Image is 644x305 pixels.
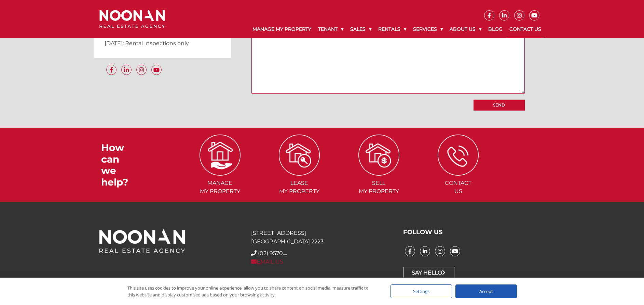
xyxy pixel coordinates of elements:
[101,142,135,188] h3: How can we help?
[340,179,418,195] span: Sell my Property
[260,179,339,195] span: Lease my Property
[127,284,377,298] div: This site uses cookies to improve your online experience, allow you to share content on social me...
[251,229,393,246] p: [STREET_ADDRESS] [GEOGRAPHIC_DATA] 2223
[506,21,545,38] a: Contact Us
[410,21,446,38] a: Services
[390,284,452,298] div: Settings
[474,100,525,111] input: Send
[258,250,287,256] span: (02) 9570....
[260,152,339,195] a: Leasemy Property
[279,135,320,176] img: ICONS
[340,152,418,195] a: Sellmy Property
[99,10,165,28] img: Noonan Real Estate Agency
[375,21,410,38] a: Rentals
[438,135,479,176] img: ICONS
[181,179,259,195] span: Manage my Property
[249,21,315,38] a: Manage My Property
[251,258,283,265] a: EMAIL US
[419,179,497,195] span: Contact Us
[419,152,497,195] a: ContactUs
[403,267,454,279] a: Say Hello
[358,135,399,176] img: ICONS
[455,284,517,298] div: Accept
[258,250,287,256] a: Click to reveal phone number
[485,21,506,38] a: Blog
[446,21,485,38] a: About Us
[200,135,241,176] img: ICONS
[347,21,375,38] a: Sales
[181,152,259,195] a: Managemy Property
[403,229,545,236] h3: FOLLOW US
[315,21,347,38] a: Tenant
[105,39,221,48] p: [DATE]: Rental Inspections only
